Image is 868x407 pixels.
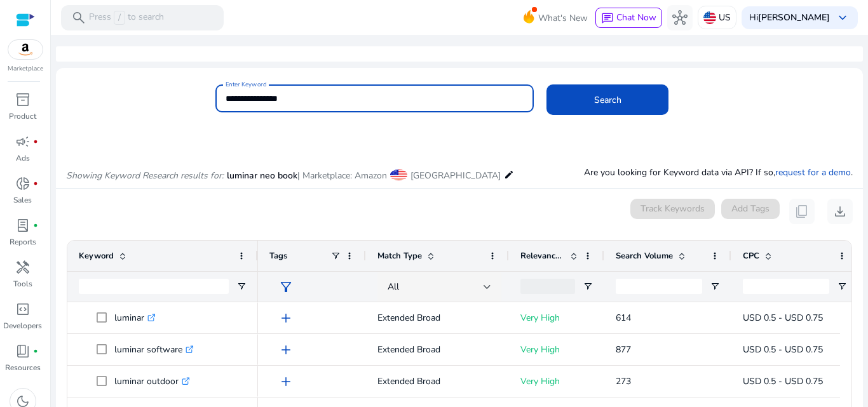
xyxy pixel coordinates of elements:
[15,218,31,233] span: lab_profile
[520,368,593,394] p: Very High
[616,250,673,262] span: Search Volume
[584,166,853,179] p: Are you looking for Keyword data via API? If so, .
[16,152,30,164] p: Ads
[594,93,621,107] span: Search
[520,250,565,262] span: Relevance Score
[667,5,693,30] button: hub
[33,349,38,354] span: fiber_manual_record
[377,250,422,262] span: Match Type
[520,337,593,363] p: Very High
[114,305,156,331] p: luminar
[33,223,38,228] span: fiber_manual_record
[743,279,829,294] input: CPC Filter Input
[616,279,702,294] input: Search Volume Filter Input
[278,342,294,357] span: add
[377,337,498,363] p: Extended Broad
[749,13,830,22] p: Hi
[410,170,501,182] span: [GEOGRAPHIC_DATA]
[616,375,631,387] span: 273
[827,199,853,224] button: download
[8,64,43,74] p: Marketplace
[710,281,720,291] button: Open Filter Menu
[719,6,731,29] p: US
[601,12,614,25] span: chat
[703,11,716,24] img: us.svg
[758,11,830,23] b: [PERSON_NAME]
[837,281,847,291] button: Open Filter Menu
[66,170,224,182] i: Showing Keyword Research results for:
[269,250,287,262] span: Tags
[377,305,498,331] p: Extended Broad
[114,11,125,25] span: /
[89,11,164,25] p: Press to search
[743,344,823,356] span: USD 0.5 - USD 0.75
[15,302,31,317] span: code_blocks
[71,10,86,25] span: search
[114,337,194,363] p: luminar software
[278,310,294,326] span: add
[236,281,247,291] button: Open Filter Menu
[13,194,32,206] p: Sales
[616,344,631,356] span: 877
[546,84,668,115] button: Search
[278,279,294,295] span: filter_alt
[15,344,31,359] span: book_4
[504,167,514,182] mat-icon: edit
[227,170,297,182] span: luminar neo book
[15,134,31,149] span: campaign
[33,181,38,186] span: fiber_manual_record
[743,312,823,324] span: USD 0.5 - USD 0.75
[278,374,294,389] span: add
[79,250,114,262] span: Keyword
[226,80,266,89] mat-label: Enter Keyword
[835,10,850,25] span: keyboard_arrow_down
[3,320,42,331] p: Developers
[672,10,688,25] span: hub
[114,368,190,394] p: luminar outdoor
[15,260,31,275] span: handyman
[8,40,43,59] img: amazon.svg
[15,92,31,107] span: inventory_2
[377,368,498,394] p: Extended Broad
[10,236,36,248] p: Reports
[832,204,848,219] span: download
[616,11,656,23] span: Chat Now
[388,281,399,293] span: All
[9,110,36,122] p: Product
[775,166,851,178] a: request for a demo
[33,139,38,144] span: fiber_manual_record
[583,281,593,291] button: Open Filter Menu
[297,170,387,182] span: | Marketplace: Amazon
[13,278,32,290] p: Tools
[595,8,662,28] button: chatChat Now
[5,362,41,373] p: Resources
[743,375,823,387] span: USD 0.5 - USD 0.75
[616,312,631,324] span: 614
[538,7,588,29] span: What's New
[743,250,759,262] span: CPC
[520,305,593,331] p: Very High
[15,176,31,191] span: donut_small
[79,279,229,294] input: Keyword Filter Input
